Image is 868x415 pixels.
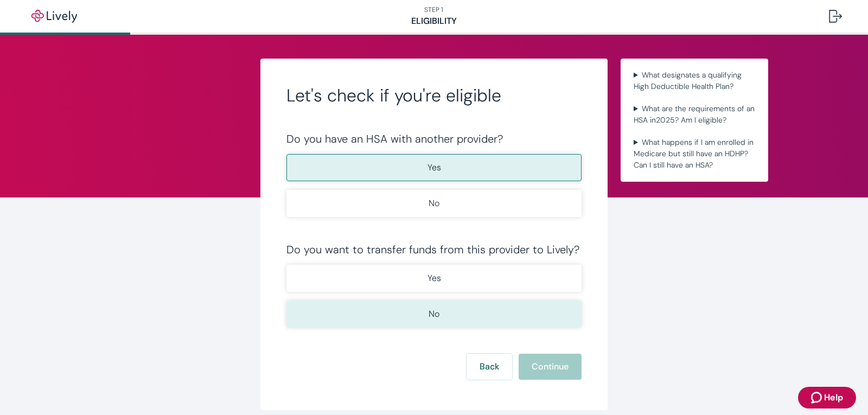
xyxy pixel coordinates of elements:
[24,10,85,23] img: Lively
[286,154,582,181] button: Yes
[629,101,759,128] summary: What are the requirements of an HSA in2025? Am I eligible?
[820,3,851,29] button: Log out
[427,272,441,285] p: Yes
[286,85,582,106] h2: Let's check if you're eligible
[286,132,582,145] div: Do you have an HSA with another provider?
[824,391,843,404] span: Help
[798,387,856,408] button: Zendesk support iconHelp
[427,161,441,174] p: Yes
[429,308,439,321] p: No
[629,67,759,94] summary: What designates a qualifying High Deductible Health Plan?
[286,301,582,328] button: No
[286,243,582,256] div: Do you want to transfer funds from this provider to Lively?
[811,391,824,404] svg: Zendesk support icon
[286,190,582,217] button: No
[629,135,759,173] summary: What happens if I am enrolled in Medicare but still have an HDHP? Can I still have an HSA?
[467,354,512,380] button: Back
[429,197,439,210] p: No
[286,265,582,292] button: Yes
